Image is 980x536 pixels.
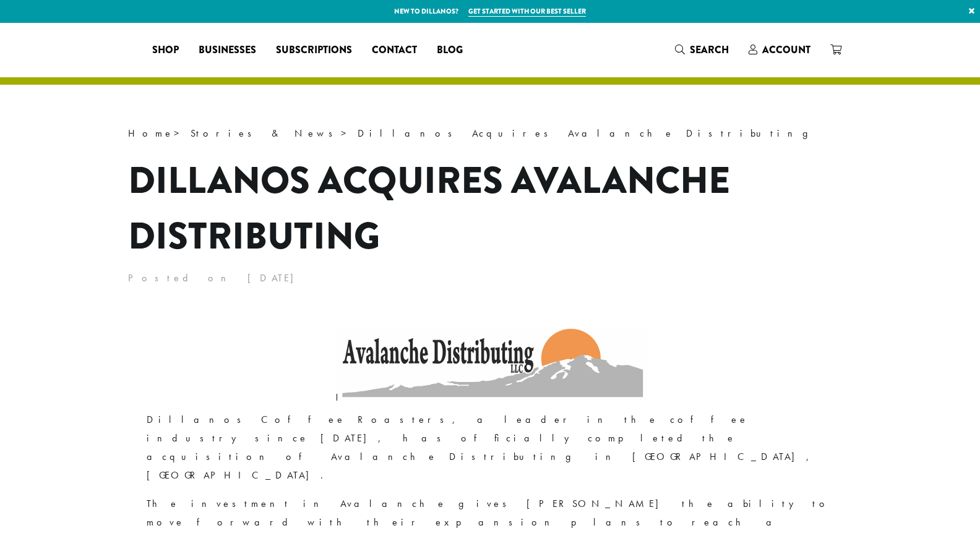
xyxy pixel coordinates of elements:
a: Search [665,40,739,60]
a: Stories & News [191,127,341,140]
span: > > [128,127,820,140]
span: Dillanos Acquires Avalanche Distributing [358,127,820,140]
img: Avalanche Distributing Logo [329,327,651,401]
p: Posted on [DATE] [128,269,852,287]
span: Search [690,43,729,57]
h1: Dillanos Acquires Avalanche Distributing [128,153,852,264]
span: Account [762,43,810,57]
p: Dillanos Coffee Roasters, a leader in the coffee industry since [DATE], has officially completed ... [147,411,833,485]
a: Shop [142,40,189,60]
span: Businesses [199,43,256,58]
a: Get started with our best seller [468,6,586,17]
span: Blog [437,43,463,58]
span: Shop [152,43,179,58]
span: Subscriptions [276,43,352,58]
span: Contact [372,43,417,58]
a: Home [128,127,174,140]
